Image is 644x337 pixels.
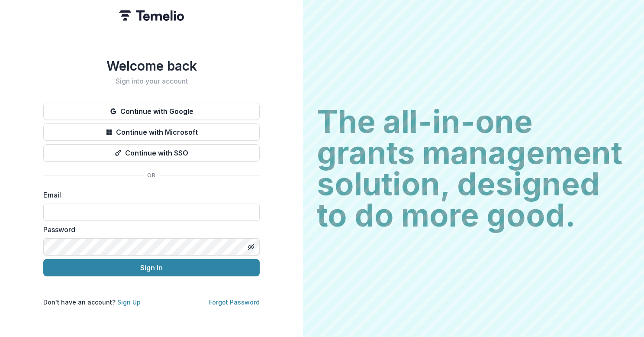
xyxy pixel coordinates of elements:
p: Don't have an account? [43,298,141,307]
button: Continue with Microsoft [43,123,260,141]
a: Forgot Password [209,298,260,306]
h1: Welcome back [43,58,260,74]
label: Password [43,224,254,235]
button: Sign In [43,259,260,276]
button: Continue with SSO [43,144,260,162]
button: Continue with Google [43,103,260,120]
button: Toggle password visibility [244,240,258,254]
a: Sign Up [117,298,141,306]
h2: Sign into your account [43,77,260,85]
img: Temelio [119,10,184,21]
label: Email [43,190,254,200]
